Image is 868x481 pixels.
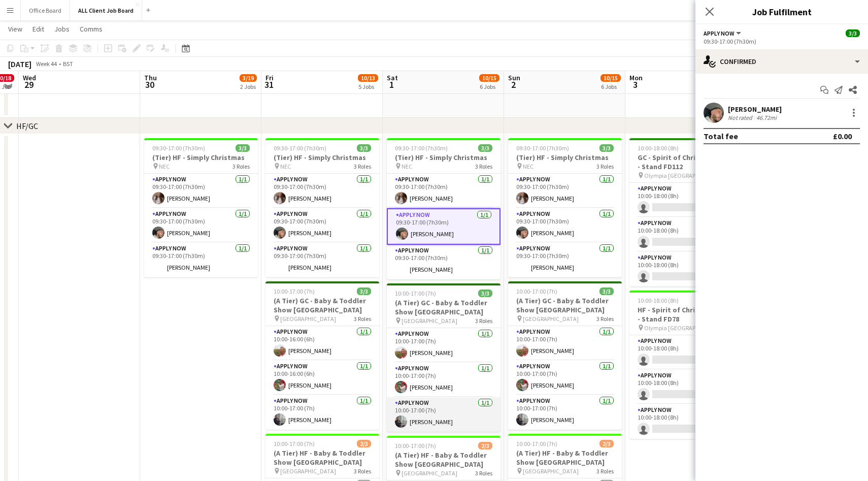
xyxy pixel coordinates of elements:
span: 3 [628,79,643,90]
span: 10:00-17:00 (7h) [274,440,315,447]
button: APPLY NOW [704,29,743,37]
h3: (A Tier) GC - Baby & Toddler Show [GEOGRAPHIC_DATA] [387,298,500,316]
app-card-role: APPLY NOW0/110:00-18:00 (8h) [629,252,743,286]
a: Edit [28,22,48,36]
app-job-card: 09:30-17:00 (7h30m)3/3(Tier) HF - Simply Christmas NEC3 RolesAPPLY NOW1/109:30-17:00 (7h30m)[PERS... [144,138,258,277]
span: Mon [629,73,643,82]
span: Sat [387,73,398,82]
div: 09:30-17:00 (7h30m) [704,38,860,45]
div: [DATE] [8,59,31,69]
a: View [4,22,26,36]
div: 09:30-17:00 (7h30m)3/3(Tier) HF - Simply Christmas NEC3 RolesAPPLY NOW1/109:30-17:00 (7h30m)[PERS... [508,138,622,277]
span: Fri [265,73,274,82]
span: NEC [402,163,412,170]
span: Edit [32,24,44,34]
h3: (Tier) HF - Simply Christmas [387,153,500,162]
app-card-role: APPLY NOW0/110:00-18:00 (8h) [629,404,743,439]
app-card-role: APPLY NOW1/109:30-17:00 (7h30m)[PERSON_NAME] [144,208,258,243]
span: 10:00-17:00 (7h) [516,287,557,295]
span: 10:00-17:00 (7h) [516,440,557,447]
span: 30 [143,79,157,90]
span: NEC [523,163,533,170]
app-job-card: 10:00-17:00 (7h)3/3(A Tier) GC - Baby & Toddler Show [GEOGRAPHIC_DATA] [GEOGRAPHIC_DATA]3 RolesAP... [265,281,379,430]
span: Week 44 [34,60,59,68]
div: [PERSON_NAME] [728,105,782,114]
app-job-card: 10:00-17:00 (7h)3/3(A Tier) GC - Baby & Toddler Show [GEOGRAPHIC_DATA] [GEOGRAPHIC_DATA]3 RolesAP... [508,281,622,430]
span: 2 [507,79,520,90]
span: 09:30-17:00 (7h30m) [395,144,448,152]
app-card-role: APPLY NOW1/109:30-17:00 (7h30m)[PERSON_NAME] [265,174,379,208]
h3: (A Tier) HF - Baby & Toddler Show [GEOGRAPHIC_DATA] [265,448,379,467]
span: View [8,24,22,34]
span: 3 Roles [475,469,492,477]
div: Not rated [728,114,754,121]
span: Thu [144,73,157,82]
span: 3/3 [236,144,250,152]
span: 09:30-17:00 (7h30m) [274,144,326,152]
div: 2 Jobs [240,83,256,90]
div: 6 Jobs [480,83,499,90]
span: 2/3 [599,440,614,447]
app-card-role: APPLY NOW1/109:30-17:00 (7h30m)[PERSON_NAME] [144,174,258,208]
span: 3 Roles [354,163,371,170]
span: 3 Roles [596,315,614,323]
app-card-role: APPLY NOW1/110:00-17:00 (7h)[PERSON_NAME] [387,397,500,432]
app-card-role: APPLY NOW1/110:00-17:00 (7h)[PERSON_NAME] [508,361,622,395]
span: 3/3 [357,144,371,152]
span: 10:00-17:00 (7h) [395,290,436,297]
app-card-role: APPLY NOW1/109:30-17:00 (7h30m)[PERSON_NAME] [508,174,622,208]
span: NEC [280,163,291,170]
h3: HF - Spirit of Christmas 2025 - Stand FD78 [629,305,743,324]
app-card-role: APPLY NOW0/110:00-18:00 (8h) [629,335,743,370]
h3: (Tier) HF - Simply Christmas [265,153,379,162]
span: 3/19 [240,74,257,82]
span: [GEOGRAPHIC_DATA] [523,315,579,323]
app-job-card: 09:30-17:00 (7h30m)3/3(Tier) HF - Simply Christmas NEC3 RolesAPPLY NOW1/109:30-17:00 (7h30m)[PERS... [387,138,500,279]
div: Confirmed [695,49,868,74]
span: 3/3 [478,290,492,297]
span: 10:00-18:00 (8h) [638,144,679,152]
app-card-role: APPLY NOW1/109:30-17:00 (7h30m)[PERSON_NAME] [387,174,500,208]
span: 10/13 [358,74,378,82]
app-card-role: APPLY NOW1/109:30-17:00 (7h30m)[PERSON_NAME] [387,245,500,279]
div: 10:00-18:00 (8h)0/3HF - Spirit of Christmas 2025 - Stand FD78 Olympia [GEOGRAPHIC_DATA]3 RolesAPP... [629,291,743,439]
span: 3/3 [846,29,860,37]
h3: (A Tier) HF - Baby & Toddler Show [GEOGRAPHIC_DATA] [508,448,622,467]
a: Jobs [50,22,74,36]
app-card-role: APPLY NOW0/110:00-18:00 (8h) [629,183,743,217]
span: 3 Roles [596,467,614,475]
span: 10:00-17:00 (7h) [395,442,436,450]
app-card-role: APPLY NOW1/110:00-16:00 (6h)[PERSON_NAME] [265,361,379,395]
div: Total fee [704,131,738,141]
app-card-role: APPLY NOW1/110:00-17:00 (7h)[PERSON_NAME] [387,363,500,397]
div: 46.72mi [754,114,779,121]
span: [GEOGRAPHIC_DATA] [402,469,457,477]
span: 3 Roles [596,163,614,170]
span: [GEOGRAPHIC_DATA] [402,317,457,325]
app-job-card: 09:30-17:00 (7h30m)3/3(Tier) HF - Simply Christmas NEC3 RolesAPPLY NOW1/109:30-17:00 (7h30m)[PERS... [265,138,379,277]
span: [GEOGRAPHIC_DATA] [280,315,336,323]
h3: GC - Spirit of Christmas 2025 - Stand FD112 [629,153,743,171]
app-card-role: APPLY NOW1/109:30-17:00 (7h30m)[PERSON_NAME] [508,208,622,243]
span: 09:30-17:00 (7h30m) [152,144,205,152]
app-job-card: 10:00-17:00 (7h)3/3(A Tier) GC - Baby & Toddler Show [GEOGRAPHIC_DATA] [GEOGRAPHIC_DATA]3 RolesAP... [387,283,500,432]
span: 3/3 [478,144,492,152]
span: 10:00-18:00 (8h) [638,297,679,304]
app-card-role: APPLY NOW1/110:00-17:00 (7h)[PERSON_NAME] [508,326,622,361]
div: 5 Jobs [358,83,378,90]
app-card-role: APPLY NOW0/110:00-18:00 (8h) [629,217,743,252]
span: 3/3 [599,144,614,152]
span: 3/3 [599,287,614,295]
span: 3 Roles [354,315,371,323]
div: 6 Jobs [601,83,620,90]
span: 10/15 [479,74,499,82]
span: 3 Roles [475,163,492,170]
app-card-role: APPLY NOW1/109:30-17:00 (7h30m)[PERSON_NAME] [508,243,622,277]
div: £0.00 [833,131,852,141]
div: HF/GC [16,121,38,131]
span: 2/3 [478,442,492,450]
span: [GEOGRAPHIC_DATA] [280,467,336,475]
